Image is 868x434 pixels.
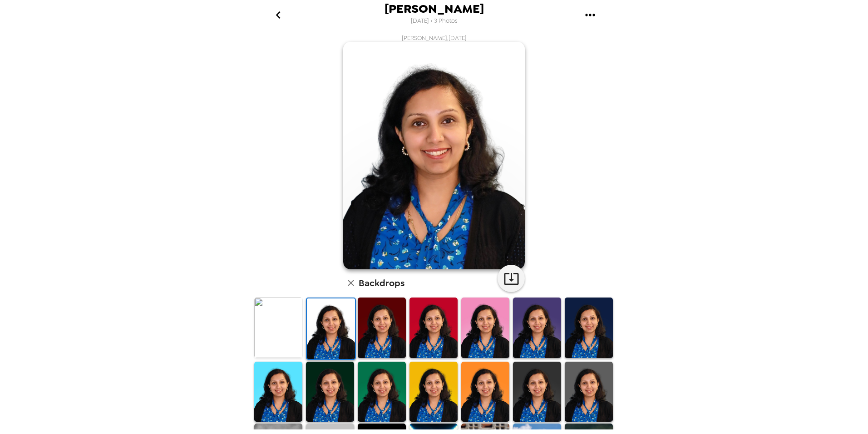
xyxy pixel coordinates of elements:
[343,42,525,269] img: user
[359,276,404,290] h6: Backdrops
[411,15,458,27] span: [DATE] • 3 Photos
[385,3,484,15] span: [PERSON_NAME]
[402,34,467,42] span: [PERSON_NAME] , [DATE]
[254,298,302,358] img: Original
